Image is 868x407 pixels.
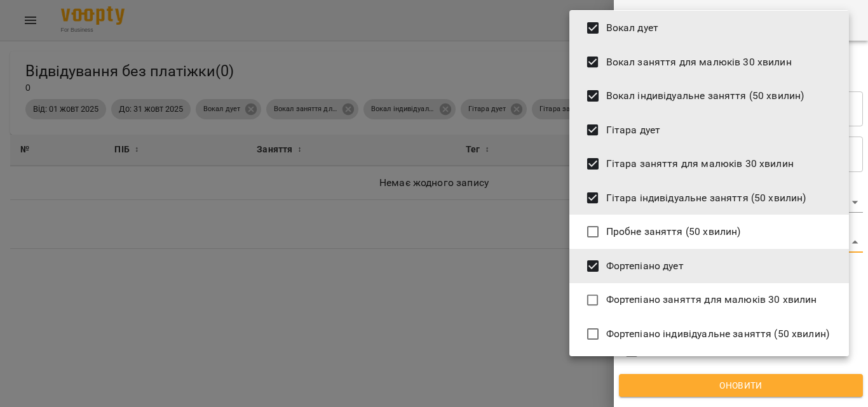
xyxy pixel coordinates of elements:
[606,292,817,307] span: Фортепіано заняття для малюків 30 хвилин
[606,258,684,274] span: Фортепіано дует
[606,55,792,70] span: Вокал заняття для малюків 30 хвилин
[606,156,794,171] span: Гітара заняття для малюків 30 хвилин
[606,326,830,342] span: Фортепіано індивідуальне заняття (50 хвилин)
[606,224,741,239] span: Пробне заняття (50 хвилин)
[606,88,804,103] span: Вокал індивідуальне заняття (50 хвилин)
[606,190,806,206] span: Гітара індивідуальне заняття (50 хвилин)
[606,123,661,138] span: Гітара дует
[606,20,658,36] span: Вокал дует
